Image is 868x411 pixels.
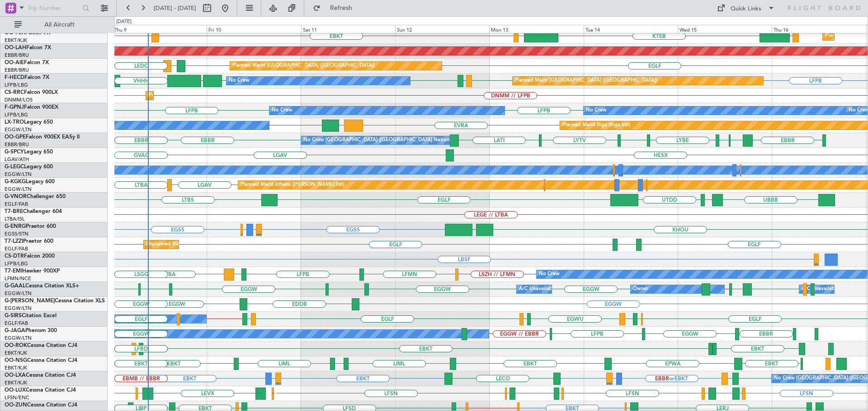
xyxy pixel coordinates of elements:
[5,283,25,289] span: G-GAAL
[115,312,152,326] div: A/C Unavailable
[5,394,29,401] a: LFSN/ENC
[5,60,24,65] span: OO-AIE
[5,313,22,319] span: G-SIRS
[5,164,24,170] span: G-LEGC
[5,343,27,348] span: OO-ROK
[5,156,29,163] a: LGAV/ATH
[539,268,560,281] div: No Crew
[5,350,27,356] a: EBKT/KJK
[5,216,25,222] a: LTBA/ISL
[5,179,55,185] a: G-KGKGLegacy 600
[5,268,22,274] span: T7-EMI
[5,105,24,110] span: F-GPNJ
[5,45,26,51] span: OO-LAH
[5,245,28,252] a: EGLF/FAB
[5,260,28,267] a: LFPB/LBG
[5,358,77,363] a: OO-NSGCessna Citation CJ4
[272,104,292,117] div: No Crew
[154,4,196,12] span: [DATE] - [DATE]
[5,186,32,193] a: EGGW/LTN
[5,67,29,74] a: EBBR/BRU
[5,313,57,319] a: G-SIRSCitation Excel
[5,335,32,342] a: EGGW/LTN
[5,75,24,80] span: F-HECD
[113,25,207,33] div: Thu 9
[5,90,58,95] a: CS-RRCFalcon 900LX
[5,82,28,88] a: LFPB/LBG
[5,239,53,244] a: T7-LZZIPraetor 600
[515,74,657,88] div: Planned Maint [GEOGRAPHIC_DATA] ([GEOGRAPHIC_DATA])
[802,282,839,296] div: A/C Unavailable
[5,120,53,125] a: LX-TROLegacy 650
[584,25,678,33] div: Tue 14
[241,178,344,192] div: Planned Maint Athens ([PERSON_NAME] Intl)
[5,388,76,393] a: OO-LUXCessna Citation CJ4
[5,141,29,148] a: EBBR/BRU
[5,52,29,59] a: EBBR/BRU
[28,1,80,15] input: Trip Number
[5,358,27,363] span: OO-NSG
[5,209,23,214] span: T7-BRE
[5,90,24,95] span: CS-RRC
[5,60,49,65] a: OO-AIEFalcon 7X
[5,254,24,259] span: CS-DTR
[519,282,557,296] div: A/C Unavailable
[5,45,51,51] a: OO-LAHFalcon 7X
[116,18,132,26] div: [DATE]
[5,388,26,393] span: OO-LUX
[5,365,27,371] a: EBKT/KJK
[5,126,32,133] a: EGGW/LTN
[5,275,31,282] a: LFMN/NCE
[5,298,55,304] span: G-[PERSON_NAME]
[5,149,24,155] span: G-SPCY
[5,373,26,378] span: OO-LXA
[712,1,779,15] button: Quick Links
[5,328,57,333] a: G-JAGAPhenom 300
[5,179,26,185] span: G-KGKG
[5,379,27,386] a: EBKT/KJK
[148,89,242,102] div: Planned Maint Lagos ([PERSON_NAME])
[232,59,375,73] div: Planned Maint [GEOGRAPHIC_DATA] ([GEOGRAPHIC_DATA])
[5,209,62,214] a: T7-BREChallenger 604
[562,119,630,132] div: Planned Maint Riga (Riga Intl)
[678,25,772,33] div: Wed 15
[5,194,66,199] a: G-VNORChallenger 650
[5,373,76,378] a: OO-LXACessna Citation CJ4
[24,22,95,28] span: All Aircraft
[10,18,98,32] button: All Aircraft
[5,305,32,312] a: EGGW/LTN
[5,402,77,408] a: OO-ZUNCessna Citation CJ4
[5,120,24,125] span: LX-TRO
[301,25,395,33] div: Sat 11
[229,74,250,88] div: No Crew
[5,298,105,304] a: G-[PERSON_NAME]Cessna Citation XLS
[322,5,360,11] span: Refresh
[309,1,363,15] button: Refresh
[5,402,27,408] span: OO-ZUN
[5,231,28,237] a: EGSS/STN
[5,194,27,199] span: G-VNOR
[5,201,28,208] a: EGLF/FAB
[5,343,77,348] a: OO-ROKCessna Citation CJ4
[5,105,58,110] a: F-GPNJFalcon 900EX
[303,134,455,147] div: No Crew [GEOGRAPHIC_DATA] ([GEOGRAPHIC_DATA] National)
[586,104,607,117] div: No Crew
[489,25,583,33] div: Mon 13
[772,25,866,33] div: Thu 16
[5,268,60,274] a: T7-EMIHawker 900XP
[5,283,79,289] a: G-GAALCessna Citation XLS+
[5,224,26,229] span: G-ENRG
[5,328,25,333] span: G-JAGA
[731,5,761,14] div: Quick Links
[5,320,28,327] a: EGLF/FAB
[5,224,56,229] a: G-ENRGPraetor 600
[5,164,53,170] a: G-LEGCLegacy 600
[5,149,53,155] a: G-SPCYLegacy 650
[5,37,27,44] a: EBKT/KJK
[395,25,489,33] div: Sun 12
[5,97,33,103] a: DNMM/LOS
[5,171,32,178] a: EGGW/LTN
[5,134,26,140] span: OO-GPE
[633,282,648,296] div: Owner
[5,75,49,80] a: F-HECDFalcon 7X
